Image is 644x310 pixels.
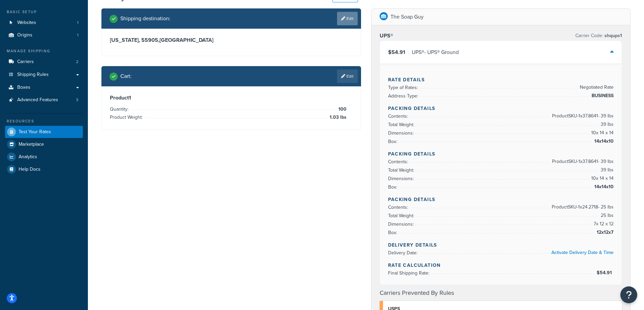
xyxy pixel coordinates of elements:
span: Origins [17,32,32,38]
span: Contents: [388,204,410,211]
a: Edit [337,69,358,83]
h4: Packing Details [388,105,614,112]
span: Total Weight: [388,121,416,128]
span: Delivery Date: [388,249,419,256]
span: Advanced Features [17,97,58,103]
h4: Rate Details [388,76,614,83]
span: Type of Rates: [388,84,420,91]
span: Analytics [19,154,37,160]
h2: Shipping destination : [120,16,170,22]
span: Product Weight: [110,114,144,121]
a: Boxes [5,81,83,94]
div: Basic Setup [5,9,83,15]
li: Origins [5,29,83,41]
a: Test Your Rates [5,126,83,138]
span: 2 [76,59,78,65]
span: Contents: [388,113,410,120]
a: Origins1 [5,29,83,41]
span: Total Weight: [388,212,416,219]
span: Box: [388,229,399,236]
span: 7 x 12 x 12 [592,220,614,228]
span: 14x14x10 [593,137,614,145]
span: Product SKU-1 x 37.8641 - 39 lbs [550,158,614,166]
h4: Delivery Details [388,242,614,249]
a: Edit [337,12,358,25]
span: shqups1 [603,32,622,39]
a: Help Docs [5,163,83,175]
span: 25 lbs [599,212,614,220]
span: Test Your Rates [19,129,51,135]
a: Shipping Rules [5,68,83,81]
p: The Soap Guy [390,12,424,22]
span: BUSINESS [590,92,614,100]
h4: Packing Details [388,196,614,203]
li: Advanced Features [5,94,83,106]
li: Carriers [5,56,83,68]
span: 39 lbs [599,120,614,129]
span: Dimensions: [388,175,415,182]
span: Shipping Rules [17,72,49,78]
a: Analytics [5,151,83,163]
span: 1 [77,32,78,38]
span: Dimensions: [388,221,415,228]
div: Manage Shipping [5,48,83,54]
span: Product SKU-1 x 37.8641 - 39 lbs [550,112,614,120]
h4: Carriers Prevented By Rules [380,288,622,298]
span: Contents: [388,158,410,165]
h2: Cart : [120,73,132,79]
span: Box: [388,138,399,145]
span: Dimensions: [388,130,415,137]
span: $54.91 [597,269,614,276]
span: 3 [76,97,78,103]
span: Total Weight: [388,167,416,174]
span: 39 lbs [599,166,614,174]
span: Help Docs [19,167,41,172]
a: Marketplace [5,138,83,150]
div: Resources [5,118,83,124]
span: 1.03 lbs [328,113,347,121]
a: Activate Delivery Date & Time [551,249,614,256]
a: Websites1 [5,17,83,29]
span: Boxes [17,85,30,90]
span: Quantity: [110,106,130,113]
a: Carriers2 [5,56,83,68]
button: Open Resource Center [620,286,637,303]
span: 14x14x10 [593,183,614,191]
span: 100 [337,105,347,113]
h4: Rate Calculation [388,262,614,269]
span: Carriers [17,59,34,65]
div: UPS® - UPS® Ground [412,48,459,57]
span: $54.91 [388,48,405,56]
li: Websites [5,17,83,29]
span: Address Type: [388,92,420,100]
p: Carrier Code: [575,31,622,40]
span: 12x12x7 [595,228,614,236]
h3: Product 1 [110,94,353,101]
h4: Packing Details [388,150,614,158]
span: 1 [77,20,78,26]
span: Negotiated Rate [578,83,614,91]
span: Websites [17,20,36,26]
span: 10 x 14 x 14 [590,174,614,182]
span: Final Shipping Rate: [388,270,431,277]
span: Box: [388,184,399,191]
span: 10 x 14 x 14 [590,129,614,137]
a: Advanced Features3 [5,94,83,106]
span: Marketplace [19,142,44,147]
h3: [US_STATE], 55905 , [GEOGRAPHIC_DATA] [110,37,353,44]
span: Product SKU-1 x 24.2718 - 25 lbs [550,203,614,211]
h3: UPS® [380,32,393,39]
